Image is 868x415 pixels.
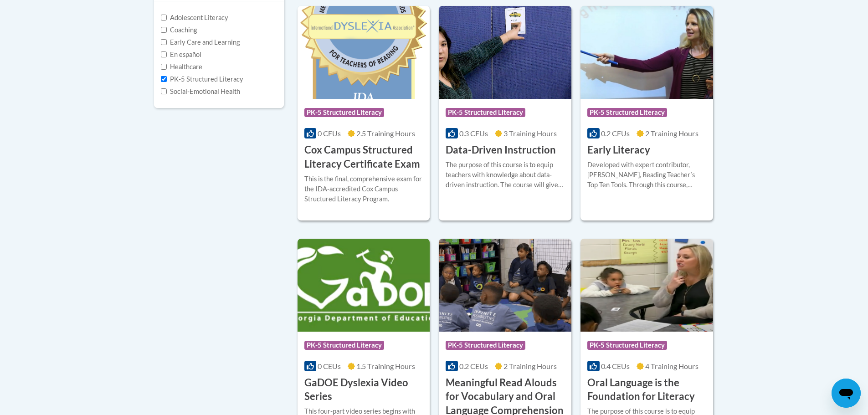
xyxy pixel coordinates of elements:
[304,108,384,117] span: PK-5 Structured Literacy
[587,160,706,190] div: Developed with expert contributor, [PERSON_NAME], Reading Teacherʹs Top Ten Tools. Through this c...
[601,129,630,138] span: 0.2 CEUs
[587,376,706,404] h3: Oral Language is the Foundation for Literacy
[446,341,525,350] span: PK-5 Structured Literacy
[580,6,713,220] a: Course LogoPK-5 Structured Literacy0.2 CEUs2 Training Hours Early LiteracyDeveloped with expert c...
[304,376,423,404] h3: GaDOE Dyslexia Video Series
[459,129,488,138] span: 0.3 CEUs
[161,39,167,45] input: Checkbox for Options
[318,129,341,138] span: 0 CEUs
[304,143,423,171] h3: Cox Campus Structured Literacy Certificate Exam
[446,108,525,117] span: PK-5 Structured Literacy
[161,51,167,57] input: Checkbox for Options
[645,362,699,370] span: 4 Training Hours
[356,362,415,370] span: 1.5 Training Hours
[298,239,430,332] img: Course Logo
[161,87,240,97] label: Social-Emotional Health
[161,37,240,47] label: Early Care and Learning
[161,62,202,72] label: Healthcare
[356,129,415,138] span: 2.5 Training Hours
[587,341,667,350] span: PK-5 Structured Literacy
[161,88,167,94] input: Checkbox for Options
[503,129,557,138] span: 3 Training Hours
[601,362,630,370] span: 0.4 CEUs
[587,143,650,157] h3: Early Literacy
[161,76,167,82] input: Checkbox for Options
[161,27,167,33] input: Checkbox for Options
[580,6,713,99] img: Course Logo
[459,362,488,370] span: 0.2 CEUs
[439,6,571,99] img: Course Logo
[161,64,167,70] input: Checkbox for Options
[587,108,667,117] span: PK-5 Structured Literacy
[645,129,699,138] span: 2 Training Hours
[446,143,556,157] h3: Data-Driven Instruction
[161,25,197,35] label: Coaching
[580,239,713,332] img: Course Logo
[304,341,384,350] span: PK-5 Structured Literacy
[161,74,243,84] label: PK-5 Structured Literacy
[298,6,430,99] img: Course Logo
[832,379,861,408] iframe: Button to launch messaging window
[318,362,341,370] span: 0 CEUs
[503,362,557,370] span: 2 Training Hours
[298,6,430,220] a: Course LogoPK-5 Structured Literacy0 CEUs2.5 Training Hours Cox Campus Structured Literacy Certif...
[439,239,571,332] img: Course Logo
[304,174,423,204] div: This is the final, comprehensive exam for the IDA-accredited Cox Campus Structured Literacy Program.
[161,50,201,60] label: En español
[439,6,571,220] a: Course LogoPK-5 Structured Literacy0.3 CEUs3 Training Hours Data-Driven InstructionThe purpose of...
[161,15,167,20] input: Checkbox for Options
[161,13,228,23] label: Adolescent Literacy
[446,160,565,190] div: The purpose of this course is to equip teachers with knowledge about data-driven instruction. The...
